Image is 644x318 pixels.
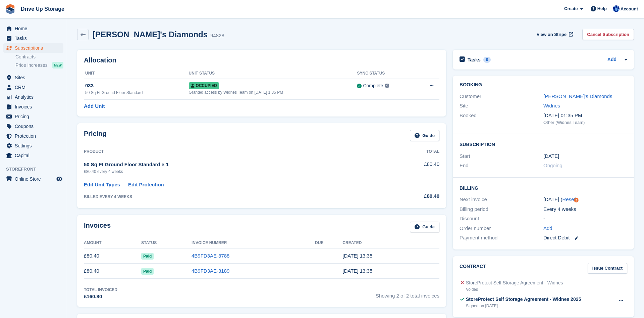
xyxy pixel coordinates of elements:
span: Storefront [6,166,67,173]
div: Tooltip anchor [573,197,579,203]
a: menu [3,151,63,160]
a: Drive Up Storage [18,3,67,14]
a: menu [3,92,63,102]
div: Other (Widnes Team) [543,119,627,126]
div: Signed on [DATE] [466,303,581,309]
th: Sync Status [357,68,414,79]
a: Issue Contract [588,263,627,274]
h2: Invoices [84,222,111,233]
div: Granted access by Widnes Team on [DATE] 1:35 PM [189,89,357,95]
a: Reset [562,196,575,202]
a: [PERSON_NAME]'s Diamonds [543,93,612,99]
div: Payment method [460,234,543,242]
img: icon-info-grey-7440780725fd019a000dd9b08b2336e03edf1995a4989e88bcd33f0948082b44.svg [385,84,389,88]
h2: Pricing [84,130,107,141]
a: menu [3,112,63,121]
span: Paid [141,253,154,260]
img: stora-icon-8386f47178a22dfd0bd8f6a31ec36ba5ce8667c1dd55bd0f319d3a0aa187defe.svg [5,4,15,14]
a: menu [3,24,63,33]
a: Cancel Subscription [582,29,634,40]
div: StoreProtect Self Storage Agreement - Widnes 2025 [466,296,581,303]
div: £80.40 every 4 weeks [84,169,385,175]
span: Sites [15,73,55,82]
div: BILLED EVERY 4 WEEKS [84,194,385,200]
div: [DATE] 01:35 PM [543,112,627,120]
a: Widnes [543,103,560,108]
span: Analytics [15,92,55,102]
div: Billing period [460,206,543,213]
a: menu [3,141,63,150]
div: 033 [85,82,189,90]
time: 2025-07-10 00:00:00 UTC [543,152,559,160]
th: Amount [84,238,141,248]
td: £80.40 [84,248,141,264]
div: Total Invoiced [84,287,117,293]
a: Edit Unit Types [84,181,120,189]
div: Discount [460,215,543,223]
a: menu [3,83,63,92]
span: Help [597,5,607,12]
td: £80.40 [84,264,141,279]
a: Add [543,225,552,232]
th: Product [84,146,385,157]
span: Tasks [15,34,55,43]
th: Unit Status [189,68,357,79]
div: Site [460,102,543,110]
a: menu [3,43,63,53]
td: £80.40 [385,157,439,178]
h2: Tasks [468,57,481,63]
a: 4B9FD3AE-3189 [192,268,229,274]
div: Start [460,152,543,160]
span: Home [15,24,55,33]
a: menu [3,131,63,141]
th: Invoice Number [192,238,315,248]
h2: Subscription [460,141,627,147]
div: Complete [363,82,383,89]
div: - [543,215,627,223]
h2: Allocation [84,56,439,64]
div: Order number [460,225,543,232]
span: Paid [141,268,154,275]
a: menu [3,174,63,184]
span: Settings [15,141,55,150]
span: View on Stripe [537,31,567,38]
th: Total [385,146,439,157]
span: Create [564,5,578,12]
div: Direct Debit [543,234,627,242]
div: [DATE] ( ) [543,196,627,203]
a: Price increases NEW [15,61,63,69]
span: Capital [15,151,55,160]
span: Price increases [15,62,48,69]
div: StoreProtect Self Storage Agreement - Widnes [466,279,563,286]
span: Subscriptions [15,43,55,53]
a: Edit Protection [128,181,164,189]
span: Ongoing [543,163,562,168]
h2: Contract [460,263,486,274]
a: Guide [410,222,439,233]
div: £160.80 [84,293,117,301]
a: menu [3,34,63,43]
span: Protection [15,131,55,141]
div: Customer [460,93,543,100]
span: Invoices [15,102,55,111]
span: Showing 2 of 2 total invoices [376,287,439,301]
div: 94828 [210,32,224,40]
time: 2025-07-10 12:35:14 UTC [342,268,372,274]
a: Add Unit [84,102,105,110]
th: Status [141,238,192,248]
div: End [460,162,543,170]
div: Next invoice [460,196,543,203]
span: CRM [15,83,55,92]
th: Created [342,238,439,248]
a: menu [3,122,63,131]
time: 2025-08-07 12:35:28 UTC [342,253,372,259]
th: Due [315,238,342,248]
a: menu [3,102,63,111]
a: Preview store [55,175,63,183]
div: Every 4 weeks [543,206,627,213]
a: 4B9FD3AE-3788 [192,253,229,259]
div: 0 [483,57,491,63]
a: Contracts [15,54,63,60]
h2: [PERSON_NAME]'s Diamonds [93,30,208,39]
span: Online Store [15,174,55,184]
